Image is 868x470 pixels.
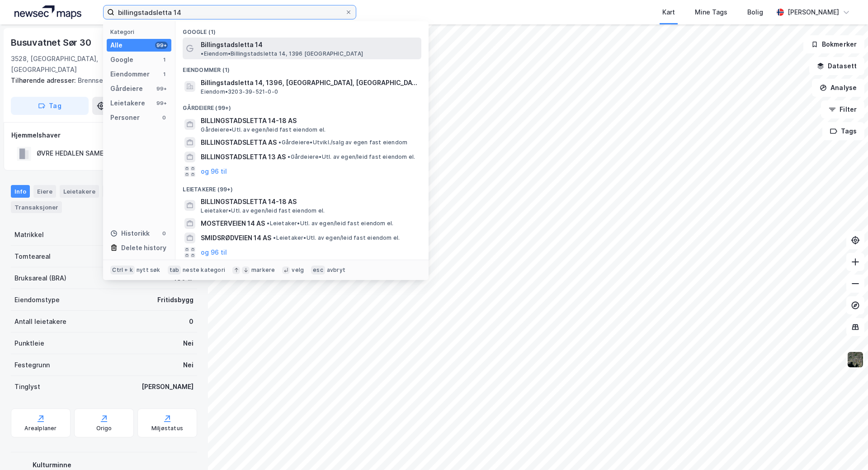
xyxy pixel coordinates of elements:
[110,98,145,109] div: Leietakere
[14,381,40,392] div: Tinglyst
[175,97,429,114] div: Gårdeiere (99+)
[110,40,123,51] div: Alle
[37,148,109,159] div: ØVRE HEDALEN SAMEIE
[201,218,265,229] span: MOSTERVEIEN 14 AS
[14,360,50,370] div: Festegrunn
[110,83,143,94] div: Gårdeiere
[821,100,864,119] button: Filter
[189,316,193,327] div: 0
[33,185,56,198] div: Eiere
[14,316,66,327] div: Antall leietakere
[201,77,418,88] span: Billingstadsletta 14, 1396, [GEOGRAPHIC_DATA], [GEOGRAPHIC_DATA]
[201,247,227,258] button: og 96 til
[809,57,864,75] button: Datasett
[110,54,133,65] div: Google
[11,76,78,84] span: Tilhørende adresser:
[168,266,181,275] div: tab
[110,266,135,275] div: Ctrl + k
[311,266,325,275] div: esc
[96,425,112,432] div: Origo
[157,294,193,305] div: Fritidsbygg
[251,266,275,274] div: markere
[110,112,140,123] div: Personer
[175,21,429,38] div: Google (1)
[11,53,144,75] div: 3528, [GEOGRAPHIC_DATA], [GEOGRAPHIC_DATA]
[11,97,89,115] button: Tag
[201,88,278,95] span: Eiendom • 3203-39-521-0-0
[201,50,203,57] span: •
[142,381,193,392] div: [PERSON_NAME]
[201,166,227,177] button: og 96 til
[14,294,60,305] div: Eiendomstype
[160,114,168,121] div: 0
[24,425,57,432] div: Arealplaner
[278,139,281,146] span: •
[803,35,864,53] button: Bokmerker
[267,220,269,227] span: •
[114,5,345,19] input: Søk på adresse, matrikkel, gårdeiere, leietakere eller personer
[160,56,168,63] div: 1
[695,7,727,18] div: Mine Tags
[175,59,429,76] div: Eiendommer (1)
[155,85,168,92] div: 99+
[183,266,225,274] div: neste kategori
[183,338,193,349] div: Nei
[201,233,271,243] span: SMIDSRØDVEIEN 14 AS
[267,220,393,227] span: Leietaker • Utl. av egen/leid fast eiendom el.
[11,201,62,213] div: Transaksjoner
[201,50,363,57] span: Eiendom • Billingstadsletta 14, 1396 [GEOGRAPHIC_DATA]
[812,79,864,97] button: Analyse
[288,153,290,160] span: •
[788,7,839,18] div: [PERSON_NAME]
[14,251,51,262] div: Tomteareal
[662,7,675,18] div: Kart
[201,207,325,214] span: Leietaker • Utl. av egen/leid fast eiendom el.
[160,230,168,237] div: 0
[273,234,400,242] span: Leietaker • Utl. av egen/leid fast eiendom el.
[273,234,276,241] span: •
[823,427,868,470] iframe: Chat Widget
[201,115,418,126] span: BILLINGSTADSLETTA 14-18 AS
[823,427,868,470] div: Kontrollprogram for chat
[747,7,763,18] div: Bolig
[14,229,44,240] div: Matrikkel
[183,360,193,370] div: Nei
[327,266,345,274] div: avbryt
[201,137,277,148] span: BILLINGSTADSLETTA AS
[155,100,168,107] div: 99+
[201,126,325,133] span: Gårdeiere • Utl. av egen/leid fast eiendom el.
[14,338,44,349] div: Punktleie
[155,42,168,49] div: 99+
[103,185,137,198] div: Datasett
[292,266,304,274] div: velg
[175,179,429,195] div: Leietakere (99+)
[201,152,286,162] span: BILLINGSTADSLETTA 13 AS
[14,5,81,19] img: logo.a4113a55bc3d86da70a041830d287a7e.svg
[201,39,263,50] span: Billingstadsletta 14
[847,351,864,368] img: 9k=
[151,425,183,432] div: Miljøstatus
[121,242,166,253] div: Delete history
[11,185,30,198] div: Info
[288,153,415,161] span: Gårdeiere • Utl. av egen/leid fast eiendom el.
[11,35,93,50] div: Busuvatnet Sør 30
[11,130,197,141] div: Hjemmelshaver
[822,122,864,140] button: Tags
[160,71,168,78] div: 1
[137,266,160,274] div: nytt søk
[278,139,407,146] span: Gårdeiere • Utvikl./salg av egen fast eiendom
[14,273,66,284] div: Bruksareal (BRA)
[110,69,150,80] div: Eiendommer
[201,196,418,207] span: BILLINGSTADSLETTA 14-18 AS
[110,228,150,239] div: Historikk
[110,28,171,35] div: Kategori
[11,75,190,86] div: Brennsetervegen 831
[60,185,99,198] div: Leietakere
